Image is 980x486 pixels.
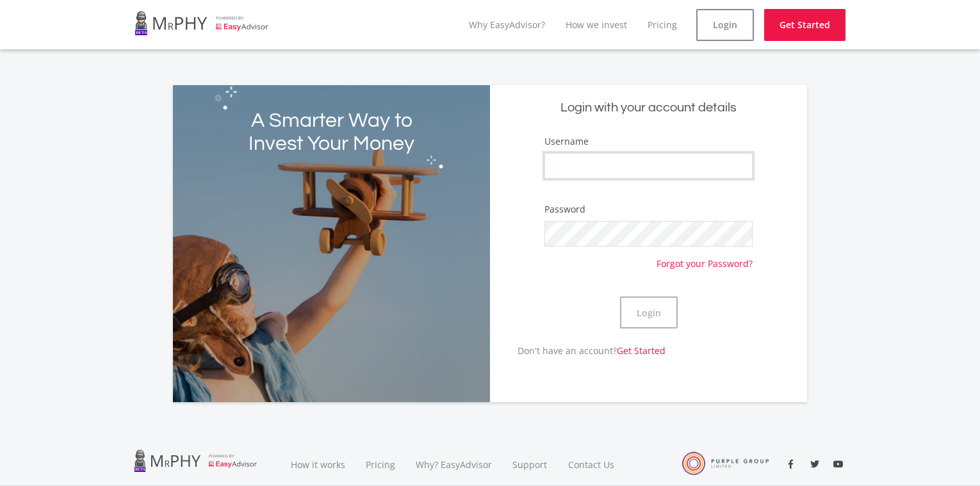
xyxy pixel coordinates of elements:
[500,99,797,117] h5: Login with your account details
[502,443,558,486] a: Support
[764,9,845,41] a: Get Started
[617,344,666,357] a: Get Started
[620,296,678,328] button: Login
[566,19,627,31] a: How we invest
[648,19,677,31] a: Pricing
[236,109,427,156] h2: A Smarter Way to Invest Your Money
[696,9,754,41] a: Login
[469,19,545,31] a: Why EasyAdvisor?
[544,135,589,148] label: Username
[657,247,753,270] a: Forgot your Password?
[355,443,405,486] a: Pricing
[490,344,666,357] p: Don't have an account?
[558,443,626,486] a: Contact Us
[281,443,355,486] a: How it works
[544,203,585,216] label: Password
[405,443,502,486] a: Why? EasyAdvisor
